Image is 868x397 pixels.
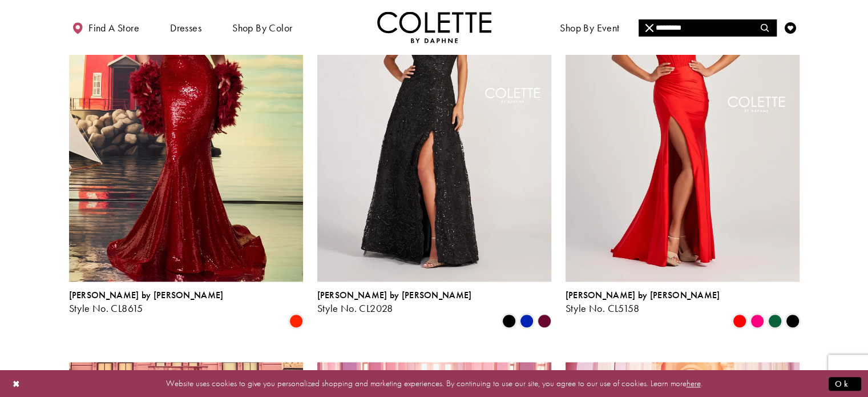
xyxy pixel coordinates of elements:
a: Meet the designer [648,11,732,43]
i: Cabernet [538,314,551,328]
button: Submit Dialog [829,376,861,391]
i: Hunter [768,314,782,328]
a: Check Wishlist [782,11,799,43]
span: Dresses [167,11,204,43]
div: Search form [639,19,777,37]
div: Colette by Daphne Style No. CL8615 [69,290,224,314]
button: Close Search [639,19,661,37]
p: Website uses cookies to give you personalized shopping and marketing experiences. By continuing t... [82,376,786,391]
i: Red [733,314,746,328]
span: Shop By Event [560,22,619,34]
button: Close Dialog [7,374,26,394]
span: Shop by color [232,22,292,34]
span: [PERSON_NAME] by [PERSON_NAME] [566,289,720,301]
span: Style No. CL5158 [566,302,640,315]
span: Style No. CL2028 [317,302,393,315]
span: Find a store [88,22,139,34]
i: Black [502,314,516,328]
input: Search [639,19,776,37]
i: Hot Pink [750,314,764,328]
a: Visit Home Page [377,11,491,43]
div: Colette by Daphne Style No. CL2028 [317,290,472,314]
button: Submit Search [754,19,776,37]
i: Black [786,314,800,328]
a: here [687,378,701,389]
i: Royal Blue [520,314,534,328]
span: Shop By Event [557,11,622,43]
span: [PERSON_NAME] by [PERSON_NAME] [69,289,224,301]
div: Colette by Daphne Style No. CL5158 [566,290,720,314]
a: Toggle search [757,11,774,43]
span: Dresses [170,22,201,34]
img: Colette by Daphne [377,11,491,43]
i: Scarlet [289,314,303,328]
span: Shop by color [229,11,295,43]
span: [PERSON_NAME] by [PERSON_NAME] [317,289,472,301]
a: Find a store [69,11,142,43]
span: Style No. CL8615 [69,302,143,315]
